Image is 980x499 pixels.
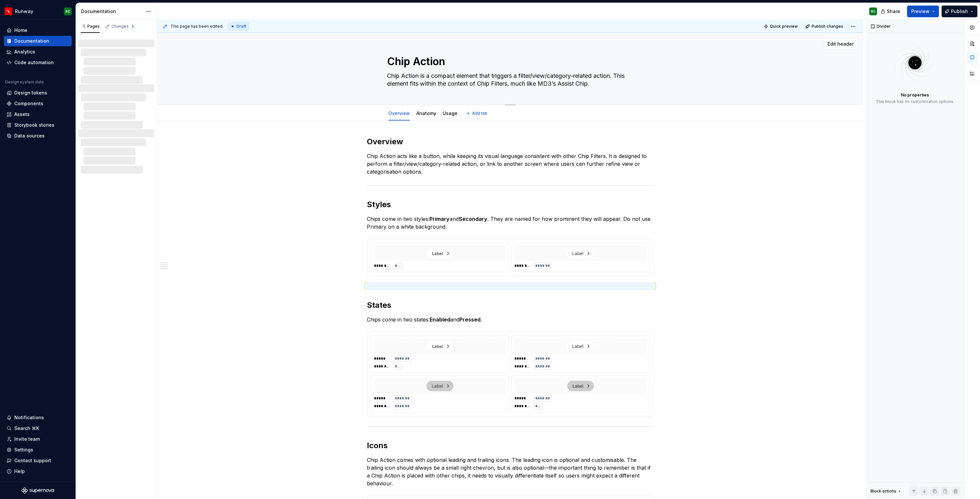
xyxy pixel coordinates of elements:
a: Anatomy [416,110,436,116]
div: Anatomy [414,106,439,120]
button: Notifications [4,412,72,423]
a: Documentation [4,36,72,46]
div: RC [65,9,70,14]
button: Contact support [4,455,72,466]
img: 6b187050-a3ed-48aa-8485-808e17fcee26.png [5,7,12,15]
div: Data sources [14,133,45,139]
a: Usage [443,110,457,116]
div: Analytics [14,49,35,55]
a: Code automation [4,57,72,68]
div: Invite team [14,436,40,442]
span: 5 [130,24,135,29]
a: Overview [388,110,410,116]
a: Analytics [4,47,72,57]
span: Publish [951,8,968,15]
div: Settings [14,447,33,453]
div: Usage [440,106,460,120]
span: Quick preview [770,24,798,29]
div: Block actions [871,489,896,494]
span: Draft [237,24,246,29]
button: Search ⌘K [4,423,72,434]
div: Block actions [871,487,902,496]
span: Publish changes [812,24,843,29]
span: Edit header [828,41,854,47]
a: Assets [4,109,72,120]
textarea: Chip Action is a compact element that triggers a filter/view/category-related action. This elemen... [386,71,632,89]
p: Chip Action acts like a button, while keeping its visual language consistent with other Chip Filt... [367,152,654,176]
div: This block has no customization options. [876,99,954,104]
strong: Secondary [459,216,487,222]
div: Changes [111,24,135,29]
strong: Primary [429,216,450,222]
span: This page has been edited. [170,24,223,29]
button: Preview [907,6,939,17]
a: Invite team [4,434,72,444]
p: Chips come in two styles: and . They are named for how prominent they will appear. Do not use Pri... [367,215,654,231]
div: Pages [81,24,100,29]
svg: Supernova Logo [22,487,54,494]
div: Notifications [14,414,44,421]
h2: States [367,300,654,310]
div: Design system data [5,79,44,85]
button: Help [4,466,72,477]
a: Storybook stories [4,120,72,130]
strong: Enabled [430,316,450,323]
p: Chip Action comes with optional leading and trailing icons. The leading icon is optional and cust... [367,456,654,487]
a: Settings [4,445,72,455]
button: Edit header [823,38,858,50]
button: Quick preview [762,22,801,31]
button: RunwayRC [1,4,74,18]
h2: Styles [367,199,654,210]
h2: Overview [367,136,654,147]
div: Documentation [81,8,143,15]
textarea: Chip Action [386,54,632,69]
div: Assets [14,111,30,118]
div: Runway [15,8,33,15]
a: Components [4,98,72,109]
button: Publish [942,6,977,17]
h2: Icons [367,440,654,451]
span: Add tab [472,111,487,116]
div: Help [14,468,25,475]
div: Documentation [14,38,49,44]
div: Design tokens [14,90,47,96]
strong: Pressed [459,316,481,323]
div: RC [871,9,876,14]
a: Data sources [4,131,72,141]
div: Components [14,100,43,107]
button: Add tab [464,109,490,118]
span: Share [887,8,900,15]
div: Code automation [14,59,54,66]
div: No properties [901,93,929,98]
div: Storybook stories [14,122,54,128]
div: Home [14,27,27,34]
p: Chips come in two states: and . [367,316,654,323]
a: Home [4,25,72,36]
span: Preview [911,8,930,15]
button: Share [877,6,904,17]
a: Design tokens [4,88,72,98]
div: Overview [386,106,412,120]
div: Search ⌘K [14,425,39,432]
button: Publish changes [803,22,846,31]
div: Contact support [14,457,51,464]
